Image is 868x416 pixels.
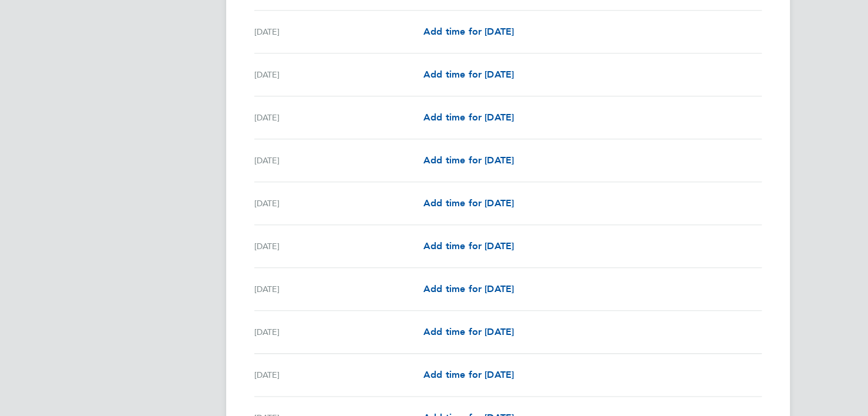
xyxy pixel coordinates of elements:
[423,196,514,210] a: Add time for [DATE]
[423,282,514,296] a: Add time for [DATE]
[254,325,423,339] div: [DATE]
[423,25,514,39] a: Add time for [DATE]
[254,153,423,167] div: [DATE]
[254,196,423,210] div: [DATE]
[423,326,514,337] span: Add time for [DATE]
[423,369,514,380] span: Add time for [DATE]
[423,110,514,125] a: Add time for [DATE]
[423,26,514,37] span: Add time for [DATE]
[423,153,514,167] a: Add time for [DATE]
[423,368,514,382] a: Add time for [DATE]
[423,112,514,123] span: Add time for [DATE]
[423,69,514,80] span: Add time for [DATE]
[423,283,514,294] span: Add time for [DATE]
[423,68,514,82] a: Add time for [DATE]
[254,368,423,382] div: [DATE]
[423,325,514,339] a: Add time for [DATE]
[423,240,514,251] span: Add time for [DATE]
[254,25,423,39] div: [DATE]
[254,239,423,253] div: [DATE]
[423,155,514,166] span: Add time for [DATE]
[254,282,423,296] div: [DATE]
[423,197,514,209] span: Add time for [DATE]
[254,110,423,125] div: [DATE]
[423,239,514,253] a: Add time for [DATE]
[254,68,423,82] div: [DATE]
